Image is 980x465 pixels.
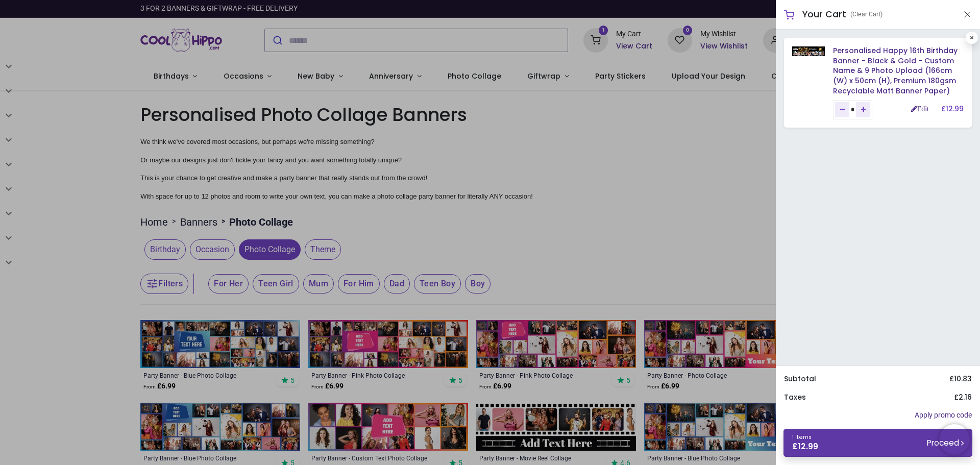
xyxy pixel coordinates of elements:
[856,102,870,117] a: Add one
[792,46,825,56] img: ymsnXYAAAAGSURBVAMAdzA89kPMOA0AAAAASUVORK5CYII=
[927,437,964,448] small: Proceed
[835,102,849,117] a: Remove one
[959,392,972,402] span: 2.16
[915,410,972,421] a: Apply promo code
[792,433,812,441] span: 1 items
[798,441,818,452] span: 12.99
[963,8,972,21] button: Close
[792,441,818,452] span: £
[954,393,972,403] h6: £
[802,8,846,21] h5: Your Cart
[833,45,958,95] a: Personalised Happy 16th Birthday Banner - Black & Gold - Custom Name & 9 Photo Upload (166cm (W) ...
[939,424,970,455] iframe: Brevo live chat
[946,104,964,114] span: 12.99
[783,429,972,457] a: 1 items £12.99 Proceed
[941,104,964,114] h6: £
[954,374,972,384] span: 10.83
[784,374,816,384] h6: Subtotal
[850,10,883,19] a: (Clear Cart)
[911,105,929,112] a: Edit
[949,374,972,384] h6: £
[784,393,806,403] h6: Taxes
